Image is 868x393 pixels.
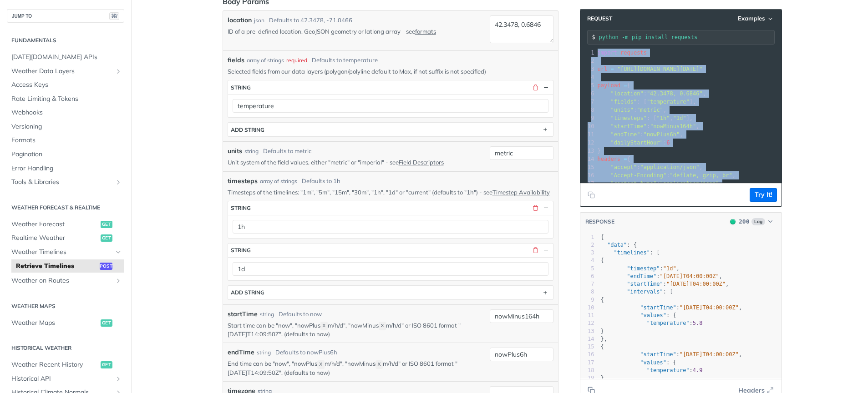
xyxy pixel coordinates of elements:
span: } [598,148,601,154]
div: 11 [580,130,596,139]
span: X [319,361,322,368]
span: ⌘/ [109,12,119,20]
span: "temperature" [647,99,690,105]
button: Delete [532,204,540,212]
span: Rate Limiting & Tokens [11,95,122,104]
div: string [244,147,259,155]
div: 5 [580,81,596,90]
h2: Historical Weather [7,344,124,352]
div: 4 [580,257,594,264]
button: Show subpages for Weather on Routes [115,277,122,284]
div: 13 [580,328,594,335]
div: json [254,16,264,25]
div: required [286,56,307,65]
div: 15 [580,163,596,171]
a: Weather Data LayersShow subpages for Weather Data Layers [7,65,124,78]
span: 4.9 [693,367,703,373]
div: Defaults to nowPlus6h [275,348,337,357]
span: "timelines" [614,249,650,256]
span: : [ , ], [598,115,693,121]
span: { [601,343,604,350]
span: { [601,234,604,240]
a: [DATE][DOMAIN_NAME] APIs [7,50,124,64]
span: = [624,156,627,162]
a: Retrieve Timelinespost [11,259,124,273]
div: string [231,204,251,211]
span: Weather Data Layers [11,67,112,76]
div: 8 [580,288,594,296]
span: Retrieve Timelines [16,262,97,271]
span: post [100,263,112,270]
div: 3 [580,249,594,257]
span: Realtime Weather [11,234,98,243]
span: "deflate, gzip, br" [670,172,732,179]
span: } [601,328,604,334]
button: Hide [542,246,550,254]
div: 10 [580,122,596,130]
span: "[DATE]T04:00:00Z" [680,304,739,311]
span: 5.8 [693,320,703,326]
span: : , [601,304,742,311]
h2: Fundamentals [7,36,124,45]
textarea: 42.3478, 0.6846 [490,15,553,43]
span: { [601,257,604,264]
span: Examples [738,15,765,22]
a: Weather Forecastget [7,218,124,231]
div: 2 [580,57,596,65]
a: Historical APIShow subpages for Historical API [7,372,124,386]
span: get [101,319,112,327]
button: ADD string [228,123,553,136]
span: "startTime" [627,281,663,287]
button: Show subpages for Weather Data Layers [115,68,122,75]
span: : , [601,265,680,272]
div: string [231,247,251,254]
a: Rate Limiting & Tokens [7,92,124,106]
span: : [ [601,249,660,256]
span: = [624,82,627,89]
span: Webhooks [11,108,122,117]
span: : , [601,351,742,358]
a: Realtime Weatherget [7,231,124,245]
p: Unit system of the field values, either "metric" or "imperial" - see [228,158,486,166]
span: "data" [607,242,627,248]
input: Request instructions [599,34,774,40]
span: { [598,156,630,162]
span: "temperature" [647,320,690,326]
div: 7 [580,98,596,106]
span: "[URL][DOMAIN_NAME][DATE]" [617,66,703,72]
a: Weather on RoutesShow subpages for Weather on Routes [7,274,124,288]
span: Weather Recent History [11,360,98,369]
label: endTime [228,348,254,357]
span: Tools & Libraries [11,178,112,187]
span: "intervals" [627,289,663,295]
span: "content-type" [610,180,656,187]
div: 4 [580,73,596,81]
a: Versioning [7,120,124,134]
span: "location" [610,90,643,97]
span: url [598,66,608,72]
span: fields [228,55,244,65]
div: ADD string [231,289,264,296]
span: "[DATE]T04:00:00Z" [666,281,726,287]
button: Try It! [750,188,777,202]
p: Timesteps of the timelines: "1m", "5m", "15m", "30m", "1h", "1d" or "current" (defaults to "1h") ... [228,188,553,196]
span: : , [598,131,683,138]
span: "Accept-Encoding" [610,172,666,179]
span: Log [751,218,765,225]
span: Error Handling [11,164,122,173]
span: "nowMinus164h" [650,123,696,129]
span: "[DATE]T04:00:00Z" [660,273,719,279]
a: Error Handling [7,162,124,175]
a: Weather Mapsget [7,316,124,330]
span: : , [598,107,667,113]
div: array of strings [260,177,297,185]
span: "application/json" [640,164,699,170]
span: Weather Timelines [11,248,112,257]
div: Defaults to now [279,310,322,319]
div: string [257,348,271,357]
div: 9 [580,114,596,122]
a: Formats [7,134,124,147]
span: "endTime" [627,273,656,279]
span: "endTime" [610,131,640,138]
div: 7 [580,280,594,288]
